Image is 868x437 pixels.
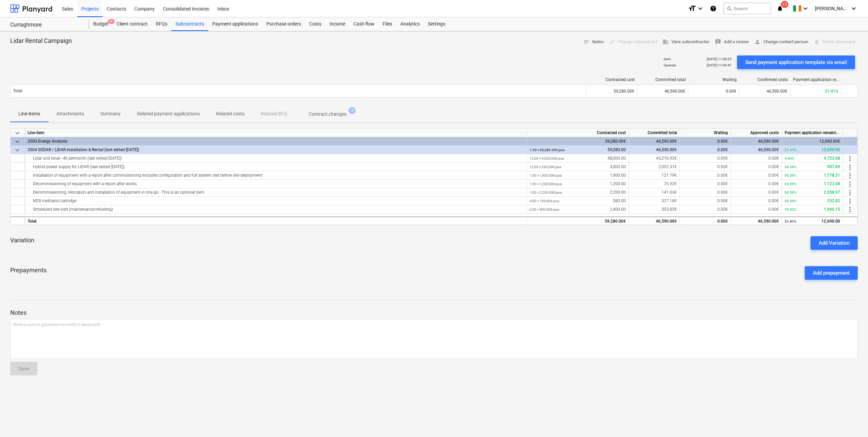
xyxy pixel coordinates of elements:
[742,77,788,82] div: Confirmed costs
[663,39,669,45] span: business
[137,110,200,117] p: Related payment applications
[665,89,685,94] span: 46,590.00€
[13,146,21,154] span: keyboard_arrow_down
[717,190,728,195] span: 0.00€
[815,6,849,11] span: [PERSON_NAME]
[13,129,21,137] span: keyboard_arrow_down
[216,110,245,117] p: Related costs
[28,188,524,197] div: Decommissioning, relocation and installation of equipment in one go - This is an optional item
[731,137,782,146] div: 46,590.00€
[113,17,152,31] a: Client contract
[752,37,811,47] button: Change contact person
[10,37,72,45] p: Lidar Rental Campaign
[727,6,732,11] span: search
[781,1,788,8] span: 23
[28,146,524,154] div: 2004 SODAR / LIDAR Installation & Rental (last edited [DATE])
[664,57,671,61] p: Sent :
[530,171,626,180] div: 1,900.00
[680,137,731,146] div: 0.00€
[530,154,626,163] div: 48,000.00
[530,197,626,205] div: 580.00
[10,21,81,29] div: Curraghmore
[834,404,868,437] iframe: Chat Widget
[309,111,347,118] p: Contract changes
[717,147,728,152] span: 0.00€
[581,37,606,47] button: Notes
[100,110,121,117] p: Summary
[785,205,840,214] div: 1,846.15
[656,156,677,161] span: 43,276.92€
[846,197,854,205] span: more_vert
[793,77,839,82] div: Payment application remaining
[726,89,736,94] span: 0.00€
[785,157,794,160] small: 9.84%
[379,17,396,31] a: Files
[850,4,858,13] i: keyboard_arrow_down
[13,137,21,146] span: keyboard_arrow_down
[10,236,34,244] p: Variation
[785,199,796,203] small: 43.59%
[785,163,840,171] div: 907.69
[777,4,783,13] i: notifications
[754,38,808,46] span: Change contact person
[662,207,677,212] span: 553.85€
[530,199,559,203] small: 4.00 × 145.00€ / pcs
[813,269,850,277] div: Add prepayment
[305,17,325,31] div: Costs
[717,198,728,203] span: 0.00€
[28,163,524,171] div: Hybrid power supply for LiDAR (last edited [DATE])
[171,17,208,31] div: Subcontracts
[262,17,305,31] a: Purchase orders
[664,63,676,67] p: Opened :
[754,39,761,45] span: person
[662,173,677,178] span: 121.79€
[731,216,782,225] div: 46,590.00€
[527,137,629,146] div: 59,280.00€
[89,17,113,31] div: Budget
[586,86,637,97] div: 59,280.00€
[396,17,424,31] div: Analytics
[629,216,680,225] div: 46,590.00€
[785,180,840,188] div: 1,123.08
[805,266,858,280] button: Add prepayment
[767,89,787,94] span: 46,590.00€
[846,206,854,214] span: more_vert
[768,181,779,186] span: 0.00€
[530,165,561,169] small: 12.00 × 250.00€ / pcs
[737,55,855,69] button: Send payment application template via email
[527,216,629,225] div: 59,280.00€
[712,37,752,47] button: Add a review
[28,171,524,180] div: Installation of equipment with a report after commissioning Includes configuration and full syste...
[349,17,379,31] a: Cash flow
[152,17,171,31] a: RFQs
[768,164,779,169] span: 0.00€
[25,129,527,137] div: Line-item
[530,188,626,197] div: 2,200.00
[825,89,838,94] span: 21.41%
[785,182,796,186] small: 93.59%
[768,173,779,178] span: 0.00€
[723,3,771,14] button: Search
[846,155,854,163] span: more_vert
[349,107,355,114] span: 4
[530,148,565,152] small: 1.00 × 59,280.00€ / pcs
[530,205,626,214] div: 2,400.00
[424,17,449,31] a: Settings
[89,17,113,31] a: Budget9+
[629,137,680,146] div: 46,590.00€
[208,17,262,31] div: Payment applications
[785,208,796,211] small: 76.92%
[768,198,779,203] span: 0.00€
[785,148,796,152] small: 21.41%
[680,129,731,137] div: Waiting
[583,39,589,45] span: notes
[108,19,115,24] span: 9+
[530,191,562,194] small: 1.00 × 2,200.00€ / pcs
[583,38,604,46] span: Notes
[785,174,796,177] small: 93.59%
